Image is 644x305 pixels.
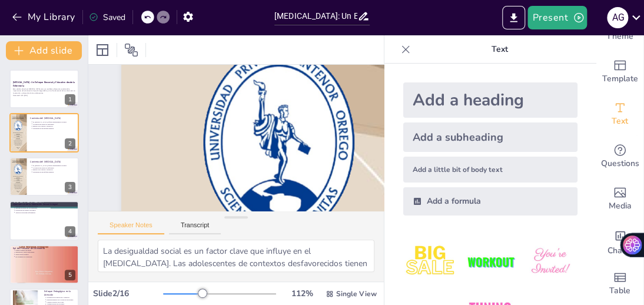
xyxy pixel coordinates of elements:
p: Empoderamiento en la toma de decisiones. [47,299,75,301]
p: Necesidad de un enfoque integral. [33,171,75,173]
p: Integración de educación y atención. [47,296,75,299]
div: 2 [65,138,75,149]
div: 5 [9,245,79,284]
span: Table [609,284,630,297]
button: Add slide [6,41,82,60]
p: El [MEDICAL_DATA] refleja desigualdades sociales. [33,121,75,123]
div: 5 [65,270,75,280]
div: Add text boxes [596,93,643,135]
p: Enfoque Pedagógico en la Atención [44,290,75,296]
div: 3 [65,182,75,193]
p: Este análisis aborda el [MEDICAL_DATA] como un problema biosocial, resaltando la importancia de l... [13,88,75,94]
p: Impacto en la salud y desarrollo. [33,168,75,171]
div: A G [607,7,628,28]
div: Add a table [596,263,643,305]
img: 3.jpeg [523,234,577,289]
strong: [MEDICAL_DATA]: Un Enfoque Biosocial y Educativo desde la Enfermería [13,81,75,87]
p: Importancia de la Educación Sexual Integral [13,203,75,206]
span: Text [612,115,628,128]
span: Media [609,200,632,213]
div: Add charts and graphs [596,220,643,263]
span: Questions [601,157,639,170]
span: Theme [606,30,633,43]
div: Get real-time input from your audience [596,135,643,178]
p: Toma de decisiones informadas. [15,211,75,214]
span: Template [602,72,638,85]
button: Export to PowerPoint [502,6,525,29]
p: Rol integral en la atención. [15,255,75,257]
p: Impacto en la salud y desarrollo. [33,125,75,127]
p: Generated with [URL] [13,94,75,97]
span: Charts [608,244,632,257]
div: 2 [9,113,79,152]
button: Transcript [169,221,221,234]
div: Saved [89,12,125,23]
div: Slide 2 / 16 [93,288,163,299]
div: Add a heading [403,82,577,118]
div: Layout [93,41,112,59]
p: Text [415,35,585,64]
p: Prevención de riesgos asociados. [15,209,75,211]
p: Contexto del [MEDICAL_DATA] [30,116,75,120]
p: Cambio positivo en la vida. [47,301,75,303]
div: Add a formula [403,187,577,216]
div: Add a little bit of body text [403,157,577,183]
div: 112 % [288,288,316,299]
span: Position [124,43,138,57]
div: 1 [65,94,75,105]
p: El [MEDICAL_DATA] refleja desigualdades sociales. [33,164,75,167]
button: Speaker Notes [98,221,164,234]
div: 4 [9,201,79,240]
div: Add ready made slides [596,51,643,93]
p: Empoderamiento a través de la ESI. [15,205,75,207]
input: Insert title [274,8,357,25]
textarea: La desigualdad social es un factor clave que influye en el [MEDICAL_DATA]. Las adolescentes de co... [98,240,374,272]
div: 1 [9,69,79,108]
p: La educación sexual es deficiente. [33,122,75,125]
div: 3 [9,157,79,196]
button: Present [527,6,586,29]
div: Add images, graphics, shapes or video [596,178,643,220]
img: 2.jpeg [463,234,517,289]
div: 4 [65,226,75,237]
span: Single View [336,289,377,299]
p: La educación sexual es deficiente. [33,167,75,169]
button: A G [607,6,628,29]
p: Primer contacto en salud. [15,248,75,251]
p: Enfoque holístico de la sexualidad. [15,207,75,210]
p: Contexto del [MEDICAL_DATA] [30,160,75,164]
img: 1.jpeg [403,234,458,289]
div: Add a subheading [403,122,577,152]
p: Necesidad de un enfoque integral. [33,127,75,130]
p: Educación y apoyo emocional. [15,251,75,253]
p: Detección de riesgos. [15,253,75,256]
p: Rol del Personal de Enfermería [13,246,75,250]
button: My Library [9,8,80,26]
